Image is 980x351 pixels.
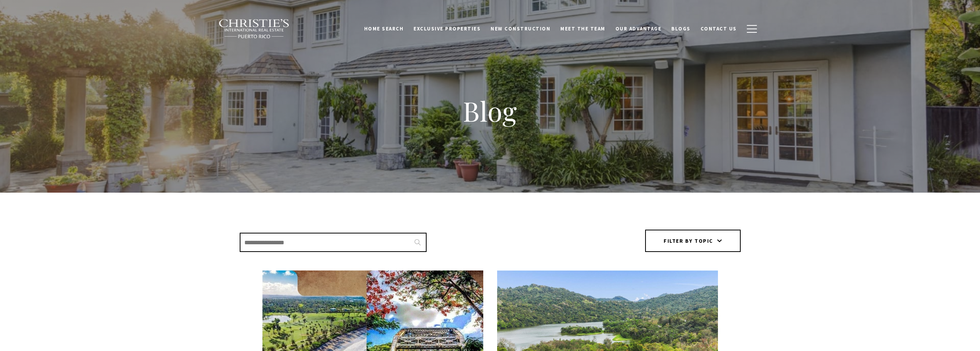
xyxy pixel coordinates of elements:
[414,25,481,32] span: Exclusive Properties
[408,21,486,36] a: Exclusive Properties
[610,21,667,36] a: Our Advantage
[491,25,550,32] span: New Construction
[359,21,409,36] a: Home Search
[645,230,741,252] button: Filter by topic
[701,25,737,32] span: Contact Us
[615,25,662,32] span: Our Advantage
[671,25,691,32] span: Blogs
[219,19,290,39] img: Christie's International Real Estate black text logo
[555,21,610,36] a: Meet the Team
[336,94,644,128] h1: Blog
[486,21,555,36] a: New Construction
[666,21,696,36] a: Blogs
